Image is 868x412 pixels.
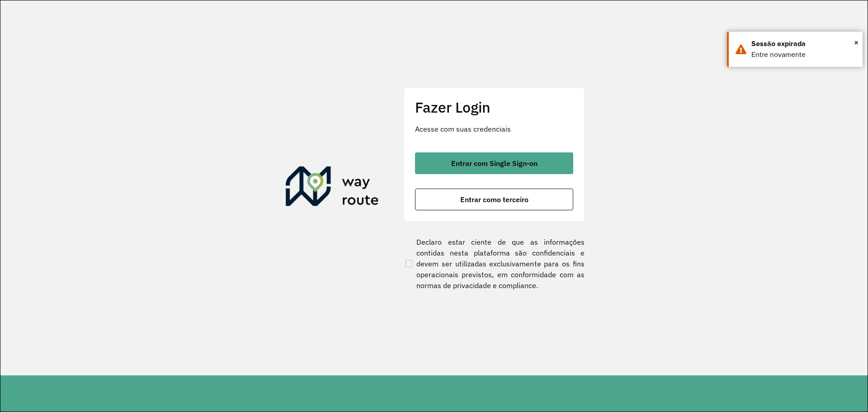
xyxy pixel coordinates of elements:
button: button [415,189,573,210]
button: button [415,152,573,174]
span: Entrar como terceiro [460,196,528,203]
div: Entre novamente [751,49,856,60]
p: Acesse com suas credenciais [415,123,573,134]
label: Declaro estar ciente de que as informações contidas nesta plataforma são confidenciais e devem se... [404,237,585,291]
span: Entrar com Single Sign-on [451,160,538,167]
button: Close [854,36,859,49]
span: × [854,36,859,49]
h2: Fazer Login [415,99,573,116]
img: Roteirizador AmbevTech [286,166,379,210]
div: Sessão expirada [751,38,856,49]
